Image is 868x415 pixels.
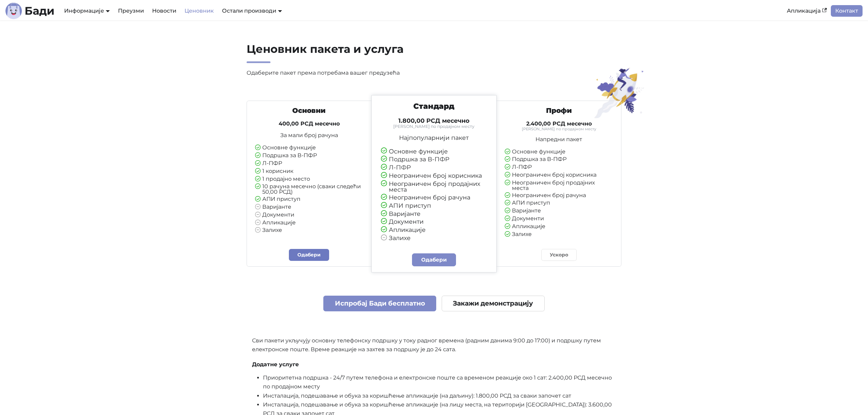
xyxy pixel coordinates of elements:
[505,193,613,199] li: Неограничен број рачуна
[323,296,436,312] a: Испробај Бади бесплатно
[381,211,487,217] li: Варијанте
[255,161,363,167] li: Л-ПФР
[381,117,487,124] h4: 1.800,00 РСД месечно
[255,133,363,138] p: За мали број рачуна
[114,5,148,17] a: Преузми
[255,204,363,210] li: Варијанте
[505,149,613,155] li: Основне функције
[381,164,487,171] li: Л-ПФР
[505,200,613,206] li: АПИ приступ
[505,106,613,115] h3: Профи
[263,391,616,400] li: Инсталација, подешавање и обука за коришћење апликације (на даљину): 1.800,00 РСД за сваки започе...
[783,5,831,17] a: Апликација
[180,5,218,17] a: Ценовник
[255,196,363,203] li: АПИ приступ
[505,157,613,163] li: Подршка за В-ПФР
[381,135,487,141] p: Најпопуларнији пакет
[381,102,487,111] h3: Стандард
[505,208,613,214] li: Варијанте
[5,3,55,19] a: ЛогоБади
[255,120,363,127] h4: 400,00 РСД месечно
[505,137,613,142] p: Напредни пакет
[255,212,363,218] li: Документи
[442,296,545,312] a: Закажи демонстрацију
[381,194,487,201] li: Неограничен број рачуна
[148,5,180,17] a: Новости
[255,227,363,234] li: Залихе
[505,120,613,127] h4: 2.400,00 РСД месечно
[263,373,616,391] li: Приоритетна подршка - 24/7 путем телефона и електронске поште са временом реакције око 1 сат: 2.4...
[247,42,498,63] h2: Ценовник пакета и услуга
[25,5,55,16] b: Бади
[381,173,487,179] li: Неограничен број корисника
[255,184,363,195] li: 10 рачуна месечно (сваки следећи 50,00 РСД)
[505,180,613,191] li: Неограничен број продајних места
[590,67,649,119] img: Ценовник пакета и услуга
[255,153,363,159] li: Подршка за В-ПФР
[505,224,613,230] li: Апликације
[381,203,487,209] li: АПИ приступ
[247,69,498,77] p: Одаберите пакет према потребама вашег предузећа
[505,164,613,171] li: Л-ПФР
[381,219,487,225] li: Документи
[831,5,863,17] a: Контакт
[252,361,616,368] h4: Додатне услуге
[255,176,363,182] li: 1 продајно место
[412,253,456,266] a: Одабери
[381,181,487,193] li: Неограничен број продајних места
[255,106,363,115] h3: Основни
[381,148,487,155] li: Основне функције
[381,156,487,163] li: Подршка за В-ПФР
[505,216,613,222] li: Документи
[505,127,613,131] small: [PERSON_NAME] по продајном месту
[289,249,329,261] a: Одабери
[505,172,613,178] li: Неограничен број корисника
[505,232,613,238] li: Залихе
[255,220,363,226] li: Апликације
[255,168,363,175] li: 1 корисник
[381,227,487,233] li: Апликације
[381,124,487,129] small: [PERSON_NAME] по продајном месту
[64,8,110,14] a: Информације
[252,336,616,354] p: Сви пакети укључују основну телефонску подршку у току радног времена (радним данима 9:00 до 17:00...
[5,3,22,19] img: Лого
[255,145,363,151] li: Основне функције
[222,8,282,14] a: Остали производи
[381,235,487,241] li: Залихе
